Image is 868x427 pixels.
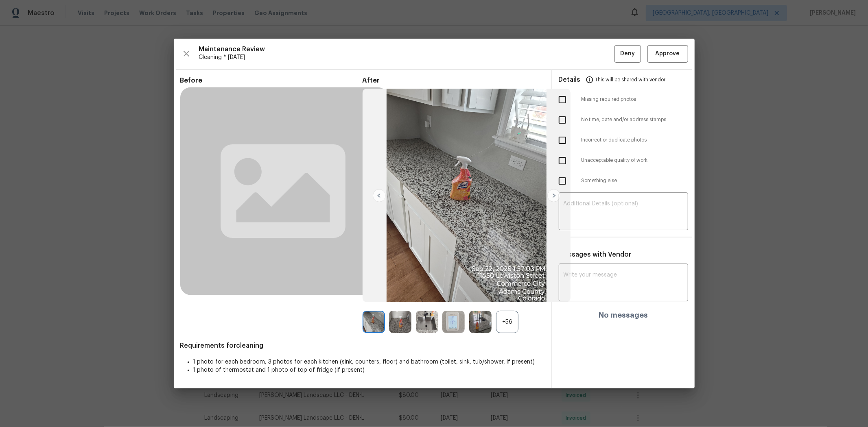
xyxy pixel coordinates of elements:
[193,366,545,374] li: 1 photo of thermostat and 1 photo of top of fridge (if present)
[595,70,666,89] span: This will be shared with vendor
[656,49,680,59] span: Approve
[552,150,695,171] div: Unacceptable quality of work
[647,45,688,63] button: Approve
[620,49,635,59] span: Deny
[363,76,545,85] span: After
[582,116,688,123] span: No time, date and/or address stamps
[559,251,632,258] span: Messages with Vendor
[180,76,363,85] span: Before
[559,70,581,89] span: Details
[552,130,695,150] div: Incorrect or duplicate photos
[582,157,688,164] span: Unacceptable quality of work
[582,96,688,103] span: Missing required photos
[496,311,518,333] div: +56
[552,171,695,191] div: Something else
[614,45,641,63] button: Deny
[599,311,648,319] h4: No messages
[199,45,614,53] span: Maintenance Review
[193,358,545,366] li: 1 photo for each bedroom, 3 photos for each kitchen (sink, counters, floor) and bathroom (toilet,...
[199,53,614,61] span: Cleaning * [DATE]
[582,177,688,184] span: Something else
[582,137,688,144] span: Incorrect or duplicate photos
[373,189,386,202] img: left-chevron-button-url
[180,342,545,350] span: Requirements for cleaning
[547,189,560,202] img: right-chevron-button-url
[552,89,695,110] div: Missing required photos
[552,110,695,130] div: No time, date and/or address stamps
